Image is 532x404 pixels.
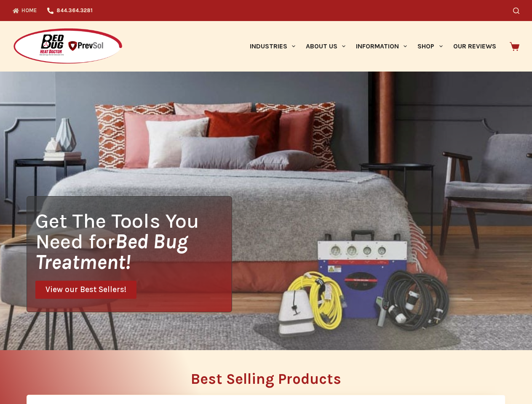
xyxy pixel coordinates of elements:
h1: Get The Tools You Need for [35,210,232,272]
i: Bed Bug Treatment! [35,229,188,274]
a: View our Best Sellers! [35,281,136,299]
a: Information [351,21,412,72]
h2: Best Selling Products [27,372,505,386]
button: Search [513,8,519,14]
a: Our Reviews [448,21,501,72]
a: Industries [244,21,300,72]
a: Shop [412,21,448,72]
img: Prevsol/Bed Bug Heat Doctor [13,28,123,65]
span: View our Best Sellers! [45,286,126,294]
a: About Us [300,21,350,72]
nav: Primary [244,21,501,72]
